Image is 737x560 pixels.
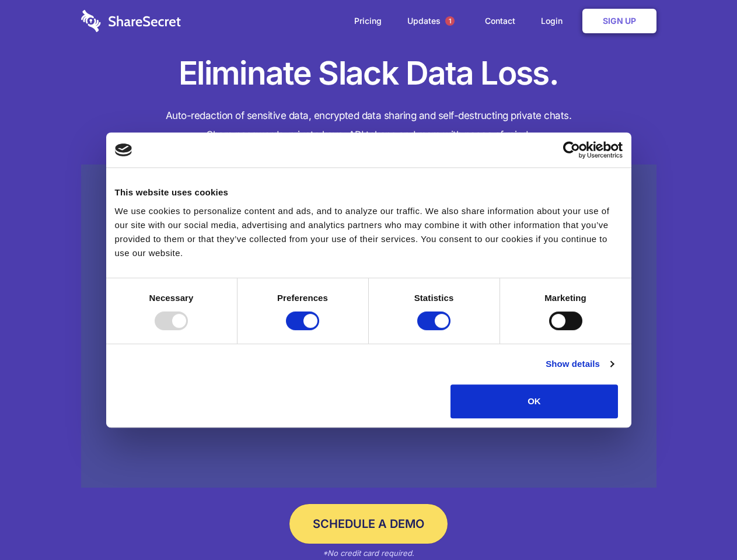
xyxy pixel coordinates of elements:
a: Login [529,3,580,39]
a: Contact [473,3,527,39]
img: logo-wordmark-white-trans-d4663122ce5f474addd5e946df7df03e33cb6a1c49d2221995e7729f52c070b2.svg [81,10,181,32]
a: Show details [546,357,613,371]
a: Pricing [343,3,393,39]
button: OK [450,384,618,418]
img: logo [115,143,132,156]
a: Usercentrics Cookiebot - opens in a new window [521,141,623,159]
h1: Eliminate Slack Data Loss. [81,52,656,94]
strong: Statistics [414,293,454,303]
a: Sign Up [582,9,656,33]
span: 1 [445,16,455,26]
em: *No credit card required. [323,548,414,558]
strong: Marketing [544,293,586,303]
div: We use cookies to personalize content and ads, and to analyze our traffic. We also share informat... [115,204,623,260]
strong: Preferences [277,293,328,303]
h4: Auto-redaction of sensitive data, encrypted data sharing and self-destructing private chats. Shar... [81,106,656,145]
strong: Necessary [149,293,194,303]
a: Wistia video thumbnail [81,164,656,488]
a: Schedule a Demo [289,504,448,544]
div: This website uses cookies [115,185,623,199]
